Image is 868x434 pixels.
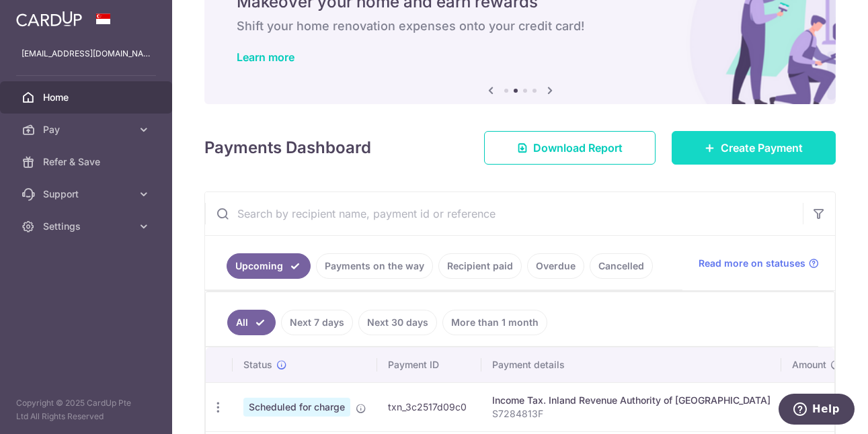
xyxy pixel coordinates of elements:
span: Pay [43,123,132,136]
a: Overdue [527,253,584,279]
span: Status [243,358,272,372]
span: Read more on statuses [699,257,805,270]
a: Cancelled [590,253,653,279]
a: Learn more [237,50,294,64]
a: More than 1 month [442,310,547,335]
iframe: Opens a widget where you can find more information [779,394,855,427]
img: CardUp [16,11,82,27]
th: Payment ID [377,347,481,382]
span: Download Report [533,140,623,156]
a: Read more on statuses [699,257,819,270]
p: [EMAIL_ADDRESS][DOMAIN_NAME] [22,47,151,60]
a: Payments on the way [316,253,433,279]
span: Settings [43,220,132,233]
a: Recipient paid [438,253,522,279]
h4: Payments Dashboard [204,136,371,160]
p: S7284813F [492,407,771,421]
span: Home [43,91,132,104]
div: Income Tax. Inland Revenue Authority of [GEOGRAPHIC_DATA] [492,394,771,407]
a: Upcoming [227,253,311,279]
a: Create Payment [672,131,836,165]
span: Amount [792,358,826,372]
a: Download Report [484,131,656,165]
a: All [227,310,276,335]
input: Search by recipient name, payment id or reference [205,192,803,235]
a: Next 7 days [281,310,353,335]
span: Create Payment [721,140,803,156]
span: Refer & Save [43,155,132,169]
td: txn_3c2517d09c0 [377,382,481,431]
th: Payment details [481,347,781,382]
span: Support [43,187,132,201]
a: Next 30 days [358,310,437,335]
td: SGD 3,367.18 [781,382,867,431]
h6: Shift your home renovation expenses onto your credit card! [237,18,803,34]
span: Scheduled for charge [243,398,350,417]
